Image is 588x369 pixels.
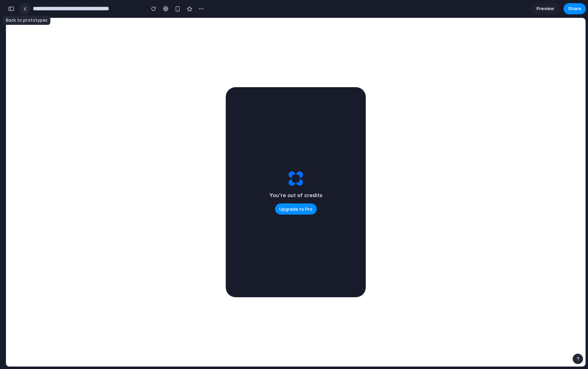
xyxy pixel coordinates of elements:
[275,203,317,215] button: Upgrade to Pro
[531,3,559,14] a: Preview
[3,16,50,25] div: Back to prototypes
[269,192,322,200] h2: You're out of credits
[537,5,554,12] span: Preview
[568,5,581,12] span: Share
[279,206,313,213] span: Upgrade to Pro
[563,3,586,14] button: Share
